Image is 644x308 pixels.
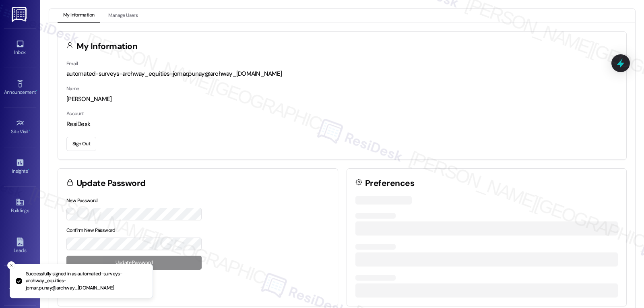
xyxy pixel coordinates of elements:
[4,235,36,257] a: Leads
[4,37,36,59] a: Inbox
[4,275,36,296] a: Templates •
[36,88,37,94] span: •
[66,137,96,151] button: Sign Out
[29,128,30,133] span: •
[4,156,36,178] a: Insights •
[76,42,138,51] h3: My Information
[7,261,15,269] button: Close toast
[66,120,618,128] div: ResiDesk
[66,227,116,234] label: Confirm New Password
[4,195,36,217] a: Buildings
[58,9,100,23] button: My Information
[76,179,146,188] h3: Update Password
[365,179,414,188] h3: Preferences
[26,271,146,292] p: Successfully signed in as automated-surveys-archway_equities-jomar.punay@archway_[DOMAIN_NAME]
[66,60,78,67] label: Email
[66,95,618,103] div: [PERSON_NAME]
[66,197,98,204] label: New Password
[28,167,29,173] span: •
[103,9,143,23] button: Manage Users
[4,116,36,138] a: Site Visit •
[66,70,618,78] div: automated-surveys-archway_equities-jomar.punay@archway_[DOMAIN_NAME]
[66,85,79,92] label: Name
[12,7,28,22] img: ResiDesk Logo
[66,110,84,117] label: Account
